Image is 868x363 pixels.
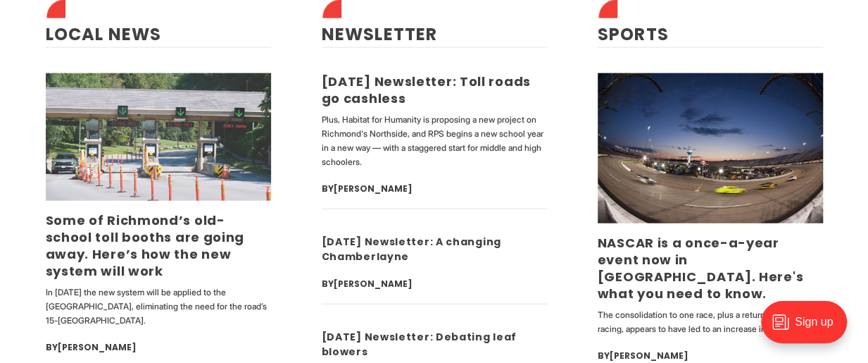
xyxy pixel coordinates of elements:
a: [DATE] Newsletter: Toll roads go cashless [322,73,531,107]
a: [DATE] Newsletter: A changing Chamberlayne [322,235,501,264]
a: [PERSON_NAME] [334,183,413,195]
div: By [322,276,547,293]
img: NASCAR is a once-a-year event now in Richmond. Here's what you need to know. [598,73,823,223]
img: Some of Richmond’s old-school toll booths are going away. Here’s how the new system will work [46,73,271,200]
p: In [DATE] the new system will be applied to the [GEOGRAPHIC_DATA], eliminating the need for the r... [46,285,271,328]
a: Newsletter [322,23,438,46]
a: [PERSON_NAME] [334,278,413,290]
a: NASCAR is a once-a-year event now in [GEOGRAPHIC_DATA]. Here's what you need to know. [598,234,804,302]
a: [DATE] Newsletter: Debating leaf blowers [322,330,517,359]
p: The consolidation to one race, plus a return to night racing, appears to have led to an increase ... [598,308,823,336]
a: [PERSON_NAME] [58,341,137,353]
div: By [46,339,271,356]
iframe: portal-trigger [749,294,868,363]
a: [PERSON_NAME] [610,350,688,362]
a: Local News [46,23,162,46]
p: Plus, Habitat for Humanity is proposing a new project on Richmond's Northside, and RPS begins a n... [322,113,547,169]
a: Some of Richmond’s old-school toll booths are going away. Here’s how the new system will work [46,211,245,280]
a: Sports [598,23,669,46]
div: By [322,180,547,197]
